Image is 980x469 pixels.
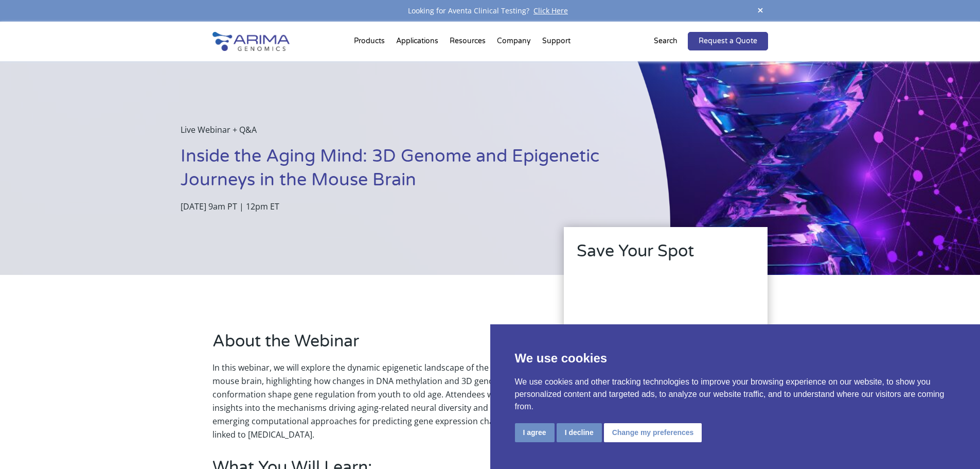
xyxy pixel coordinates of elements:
h2: Save Your Spot [577,240,755,271]
p: In this webinar, we will explore the dynamic epigenetic landscape of the adult mouse brain, highl... [212,361,533,441]
p: We use cookies [515,349,956,368]
p: [DATE] 9am PT | 12pm ET [181,200,619,213]
div: Looking for Aventa Clinical Testing? [212,4,768,18]
h2: About the Webinar [212,330,533,361]
img: Arima-Genomics-logo [212,32,290,51]
button: I decline [557,423,602,442]
a: Click Here [529,6,572,15]
button: I agree [515,423,555,442]
p: Live Webinar + Q&A [181,123,619,145]
button: Change my preferences [604,423,702,442]
h1: Inside the Aging Mind: 3D Genome and Epigenetic Journeys in the Mouse Brain [181,145,619,200]
p: Search [654,34,678,48]
a: Request a Quote [688,32,768,50]
p: We use cookies and other tracking technologies to improve your browsing experience on our website... [515,376,956,413]
iframe: Form 1 [577,271,755,348]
